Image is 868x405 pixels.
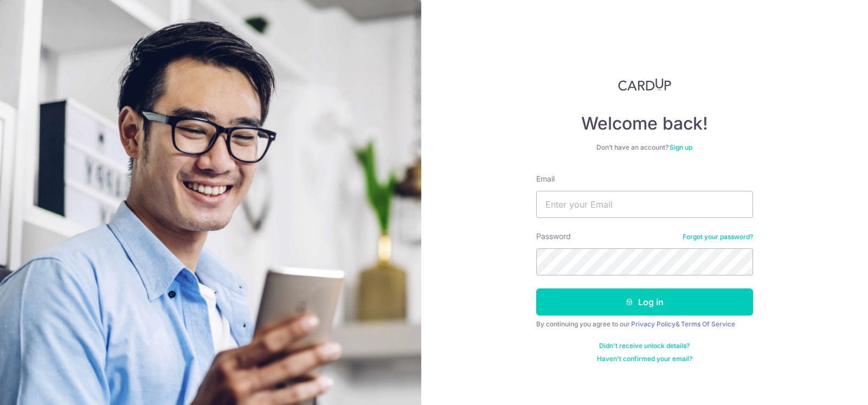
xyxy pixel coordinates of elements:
[618,78,671,91] img: CardUp Logo
[670,143,692,151] a: Sign up
[536,173,555,184] label: Email
[599,342,690,350] a: Didn't receive unlock details?
[536,113,753,134] h4: Welcome back!
[536,288,753,316] button: Log in
[536,231,571,242] label: Password
[597,355,692,363] a: Haven't confirmed your email?
[536,191,753,218] input: Enter your Email
[536,143,753,152] div: Don’t have an account?
[681,320,735,328] a: Terms Of Service
[683,233,753,241] a: Forgot your password?
[631,320,676,328] a: Privacy Policy
[536,320,753,329] div: By continuing you agree to our &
